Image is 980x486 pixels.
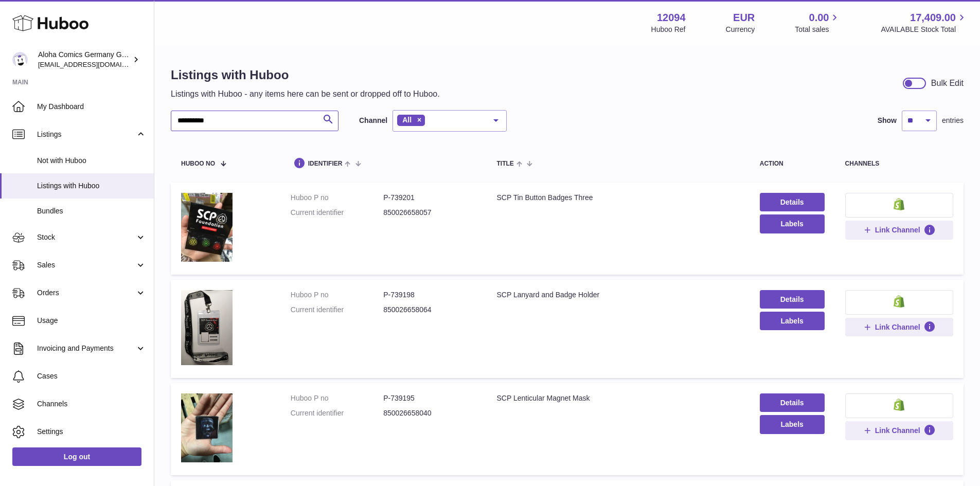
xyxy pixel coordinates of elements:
[845,421,953,440] button: Link Channel
[875,225,920,235] span: Link Channel
[875,426,920,435] span: Link Channel
[291,193,383,203] dt: Huboo P no
[657,11,686,25] strong: 12094
[881,11,968,34] a: 17,409.00 AVAILABLE Stock Total
[809,11,829,25] span: 0.00
[733,11,755,25] strong: EUR
[845,221,953,239] button: Link Channel
[37,427,146,437] span: Settings
[894,295,904,308] img: shopify-small.png
[910,11,956,25] span: 17,409.00
[942,116,964,125] span: entries
[37,371,146,381] span: Cases
[181,193,233,262] img: SCP Tin Button Badges Three
[291,393,383,403] dt: Huboo P no
[37,156,146,166] span: Not with Huboo
[308,160,343,167] span: identifier
[37,316,146,326] span: Usage
[291,408,383,418] dt: Current identifier
[383,408,476,418] dd: 850026658040
[359,116,387,125] label: Channel
[760,393,825,412] a: Details
[760,415,825,434] button: Labels
[760,312,825,330] button: Labels
[383,208,476,218] dd: 850026658057
[878,116,897,125] label: Show
[171,67,440,83] h1: Listings with Huboo
[760,290,825,309] a: Details
[894,399,904,411] img: shopify-small.png
[875,322,920,332] span: Link Channel
[37,260,135,270] span: Sales
[795,11,841,34] a: 0.00 Total sales
[37,399,146,409] span: Channels
[38,50,131,69] div: Aloha Comics Germany GmbH
[383,290,476,300] dd: P-739198
[496,193,739,203] div: SCP Tin Button Badges Three
[760,193,825,211] a: Details
[37,288,135,298] span: Orders
[291,290,383,300] dt: Huboo P no
[931,78,964,89] div: Bulk Edit
[402,116,412,124] span: All
[181,393,233,462] img: SCP Lenticular Magnet Mask
[181,290,233,366] img: SCP Lanyard and Badge Holder
[894,198,904,210] img: shopify-small.png
[291,305,383,315] dt: Current identifier
[726,25,755,34] div: Currency
[383,393,476,403] dd: P-739195
[496,290,739,300] div: SCP Lanyard and Badge Holder
[496,160,513,167] span: title
[383,193,476,203] dd: P-739201
[496,393,739,403] div: SCP Lenticular Magnet Mask
[37,232,135,242] span: Stock
[845,318,953,336] button: Link Channel
[845,160,953,167] div: channels
[37,130,135,139] span: Listings
[181,160,215,167] span: Huboo no
[383,305,476,315] dd: 850026658064
[37,102,146,112] span: My Dashboard
[881,25,968,34] span: AVAILABLE Stock Total
[651,25,686,34] div: Huboo Ref
[37,206,146,216] span: Bundles
[37,181,146,191] span: Listings with Huboo
[12,447,141,466] a: Log out
[760,214,825,233] button: Labels
[171,88,440,100] p: Listings with Huboo - any items here can be sent or dropped off to Huboo.
[12,52,28,67] img: internalAdmin-12094@internal.huboo.com
[760,160,825,167] div: action
[795,25,841,34] span: Total sales
[38,60,151,68] span: [EMAIL_ADDRESS][DOMAIN_NAME]
[37,344,135,353] span: Invoicing and Payments
[291,208,383,218] dt: Current identifier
